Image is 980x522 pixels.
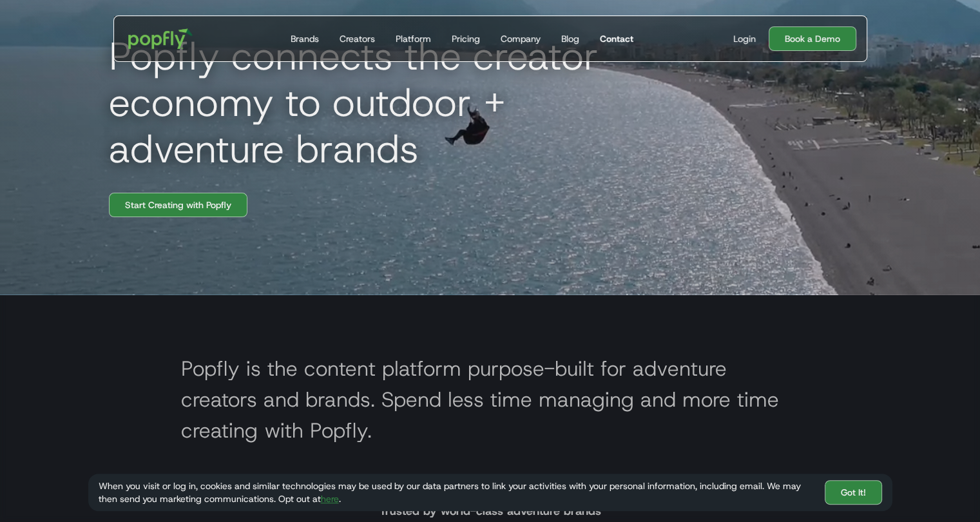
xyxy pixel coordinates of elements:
a: Brands [285,16,324,61]
div: Brands [291,32,319,45]
a: Blog [556,16,584,61]
div: Company [501,32,541,45]
h2: Popfly is the content platform purpose-built for adventure creators and brands. Spend less time m... [181,353,800,446]
div: When you visit or log in, cookies and similar technologies may be used by our data partners to li... [99,479,814,505]
h1: Popfly connects the creator economy to outdoor + adventure brands [99,33,678,172]
a: Platform [390,16,436,61]
a: Pricing [447,16,485,61]
div: Blog [561,32,579,45]
a: Creators [334,16,380,61]
div: Login [733,32,756,45]
a: Start Creating with Popfly [109,193,247,217]
div: Platform [396,32,431,45]
div: Creators [340,32,375,45]
a: home [119,19,202,58]
a: Got It! [825,480,882,505]
a: Login [728,32,761,45]
a: Company [495,16,546,61]
a: Book a Demo [769,26,856,51]
div: Pricing [452,32,480,45]
a: here [321,493,339,505]
div: Contact [600,32,633,45]
a: Contact [595,16,639,61]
